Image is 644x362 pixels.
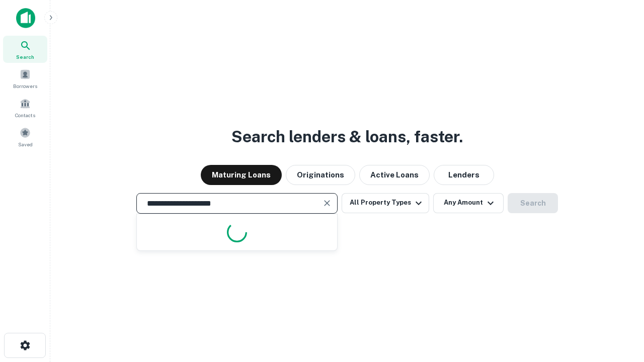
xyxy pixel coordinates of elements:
[359,165,430,185] button: Active Loans
[433,193,504,213] button: Any Amount
[594,282,644,330] iframe: Chat Widget
[16,53,34,61] span: Search
[286,165,355,185] button: Originations
[13,82,37,90] span: Borrowers
[18,140,33,148] span: Saved
[15,111,35,119] span: Contacts
[201,165,282,185] button: Maturing Loans
[3,65,47,92] a: Borrowers
[3,94,47,121] a: Contacts
[231,125,463,149] h3: Search lenders & loans, faster.
[434,165,494,185] button: Lenders
[320,196,334,210] button: Clear
[342,193,429,213] button: All Property Types
[16,8,35,28] img: capitalize-icon.png
[3,123,47,150] a: Saved
[3,36,47,63] a: Search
